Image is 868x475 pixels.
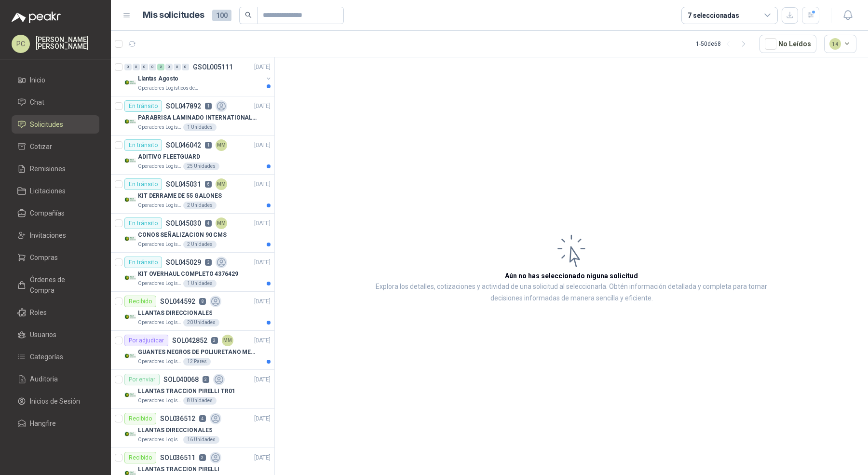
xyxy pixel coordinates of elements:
[193,64,233,70] p: GSOL005111
[12,370,99,388] a: Auditoria
[30,374,58,384] span: Auditoria
[505,271,638,281] h3: Aún no has seleccionado niguna solicitud
[166,259,201,266] p: SOL045029
[138,426,212,435] p: LLANTAS DIRECCIONALES
[111,214,274,253] a: En tránsitoSOL0450304MM[DATE] Company LogoCONOS SEÑALIZACION 90 CMSOperadores Logísticos del Cari...
[30,329,56,340] span: Usuarios
[216,139,227,151] div: MM
[166,181,201,188] p: SOL045031
[138,241,181,248] p: Operadores Logísticos del Caribe
[30,163,66,174] span: Remisiones
[138,270,238,279] p: KIT OVERHAUL COMPLETO 4376429
[183,123,217,131] div: 1 Unidades
[124,116,136,127] img: Company Logo
[138,280,181,287] p: Operadores Logísticos del Caribe
[124,61,272,92] a: 0 0 0 0 2 0 0 0 GSOL005111[DATE] Company LogoLlantas AgostoOperadores Logísticos del Caribe
[254,414,271,423] p: [DATE]
[183,163,219,170] div: 25 Unidades
[182,64,189,70] div: 0
[254,297,271,306] p: [DATE]
[111,136,274,175] a: En tránsitoSOL0460421MM[DATE] Company LogoADITIVO FLEETGUARDOperadores Logísticos del Caribe25 Un...
[138,231,227,240] p: CONOS SEÑALIZACION 90 CMS
[254,453,271,462] p: [DATE]
[12,137,99,156] a: Cotizar
[12,93,99,111] a: Chat
[254,102,271,111] p: [DATE]
[138,74,178,83] p: Llantas Agosto
[205,259,212,266] p: 3
[254,219,271,228] p: [DATE]
[30,141,52,152] span: Cotizar
[30,119,63,130] span: Solicitudes
[124,413,156,424] div: Recibido
[143,8,204,22] h1: Mis solicitudes
[12,226,99,244] a: Invitaciones
[183,241,217,248] div: 2 Unidades
[30,75,45,85] span: Inicio
[12,71,99,89] a: Inicio
[245,12,252,18] span: search
[160,454,195,461] p: SOL036511
[824,35,857,53] button: 14
[254,141,271,150] p: [DATE]
[138,113,258,122] p: PARABRISA LAMINADO INTERNATIONAL SUPERPODEROSA/ PROSTAR ENCAPSULADO
[141,64,148,70] div: 0
[203,376,209,383] p: 2
[138,202,181,209] p: Operadores Logísticos del Caribe
[254,336,271,345] p: [DATE]
[165,64,173,70] div: 0
[12,348,99,366] a: Categorías
[124,389,136,401] img: Company Logo
[216,217,227,229] div: MM
[124,194,136,205] img: Company Logo
[160,415,195,422] p: SOL036512
[138,84,199,92] p: Operadores Logísticos del Caribe
[12,12,61,23] img: Logo peakr
[12,248,99,267] a: Compras
[12,271,99,299] a: Órdenes de Compra
[172,337,207,344] p: SOL042852
[138,163,181,170] p: Operadores Logísticos del Caribe
[124,350,136,362] img: Company Logo
[124,374,160,385] div: Por enviar
[12,303,99,322] a: Roles
[111,292,274,331] a: RecibidoSOL0445928[DATE] Company LogoLLANTAS DIRECCIONALESOperadores Logísticos del Caribe20 Unid...
[138,152,200,162] p: ADITIVO FLEETGUARD
[371,281,772,304] p: Explora los detalles, cotizaciones y actividad de una solicitud al seleccionarla. Obtén informaci...
[138,191,222,201] p: KIT DERRAME DE 55 GALONES
[12,326,99,344] a: Usuarios
[138,123,181,131] p: Operadores Logísticos del Caribe
[12,392,99,410] a: Inicios de Sesión
[30,97,44,108] span: Chat
[222,335,233,346] div: MM
[138,465,219,474] p: LLANTAS TRACCION PIRELLI
[124,155,136,166] img: Company Logo
[166,103,201,109] p: SOL047892
[166,142,201,149] p: SOL046042
[696,36,752,52] div: 1 - 50 de 68
[124,272,136,284] img: Company Logo
[160,298,195,305] p: SOL044592
[157,64,164,70] div: 2
[138,358,181,366] p: Operadores Logísticos del Caribe
[163,376,199,383] p: SOL040068
[138,397,181,405] p: Operadores Logísticos del Caribe
[138,319,181,326] p: Operadores Logísticos del Caribe
[254,180,271,189] p: [DATE]
[111,253,274,292] a: En tránsitoSOL0450293[DATE] Company LogoKIT OVERHAUL COMPLETO 4376429Operadores Logísticos del Ca...
[183,319,219,326] div: 20 Unidades
[124,257,162,268] div: En tránsito
[30,252,58,263] span: Compras
[124,100,162,112] div: En tránsito
[124,311,136,323] img: Company Logo
[138,348,258,357] p: GUANTES NEGROS DE POLIURETANO MECANICO
[124,428,136,440] img: Company Logo
[205,103,212,109] p: 1
[111,370,274,409] a: Por enviarSOL0400682[DATE] Company LogoLLANTAS TRACCION PIRELLI TR01Operadores Logísticos del Car...
[124,233,136,244] img: Company Logo
[254,375,271,384] p: [DATE]
[205,181,212,188] p: 6
[124,64,132,70] div: 0
[124,77,136,88] img: Company Logo
[199,454,206,461] p: 2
